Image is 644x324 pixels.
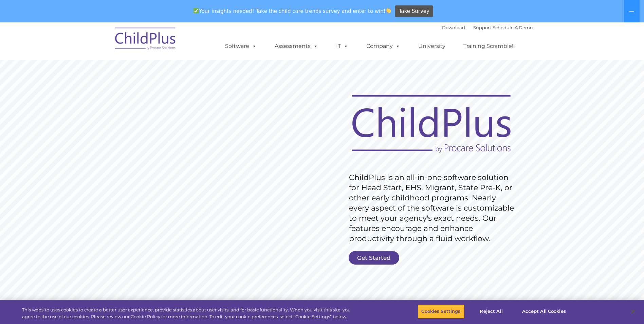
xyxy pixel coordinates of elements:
img: ChildPlus by Procare Solutions [112,23,180,57]
button: Close [626,304,641,319]
font: | [442,25,533,30]
span: Your insights needed! Take the child care trends survey and enter to win! [191,4,394,18]
span: Take Survey [399,5,429,17]
a: Training Scramble!! [457,39,521,53]
div: This website uses cookies to create a better user experience, provide statistics about user visit... [22,307,354,320]
img: 👏 [386,8,391,13]
a: Assessments [268,39,325,53]
a: IT [329,39,355,53]
img: ✅ [194,8,199,13]
button: Reject All [470,304,513,319]
a: University [411,39,452,53]
rs-layer: ChildPlus is an all-in-one software solution for Head Start, EHS, Migrant, State Pre-K, or other ... [349,173,517,244]
button: Accept All Cookies [518,304,570,319]
a: Schedule A Demo [493,25,533,30]
button: Cookies Settings [418,304,464,319]
a: Get Started [349,251,399,265]
a: Software [218,39,263,53]
a: Download [442,25,465,30]
a: Take Survey [395,5,433,17]
a: Support [473,25,491,30]
a: Company [360,39,407,53]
